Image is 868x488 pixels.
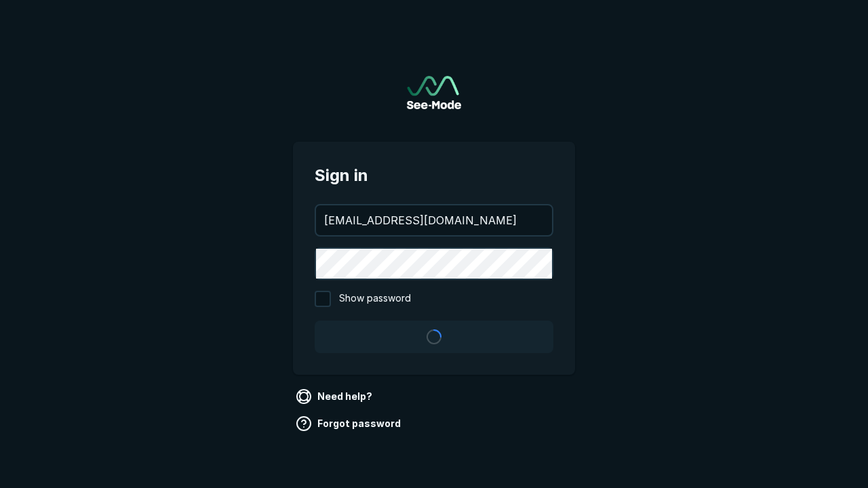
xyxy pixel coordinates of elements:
img: See-Mode Logo [407,76,461,109]
a: Need help? [293,386,378,407]
span: Show password [339,291,411,307]
span: Sign in [315,163,553,188]
input: your@email.com [316,205,552,235]
a: Go to sign in [407,76,461,109]
a: Forgot password [293,413,406,434]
